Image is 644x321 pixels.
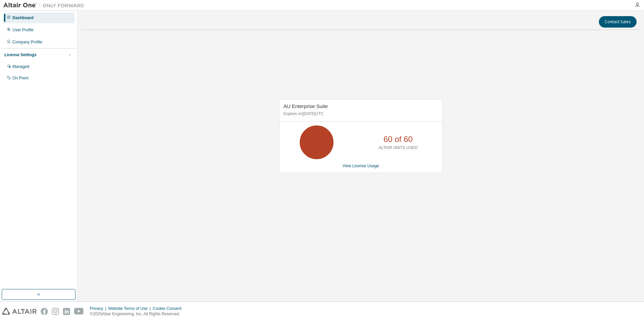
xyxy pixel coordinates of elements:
[12,75,29,81] div: On Prem
[343,164,379,168] a: View License Usage
[12,27,34,33] div: User Profile
[284,103,328,109] span: AU Enterprise Suite
[12,39,42,45] div: Company Profile
[284,111,437,117] p: Expires on [DATE] UTC
[52,308,59,315] img: instagram.svg
[12,15,34,21] div: Dashboard
[379,145,418,151] p: ALTAIR UNITS USED
[108,306,153,311] div: Website Terms of Use
[90,306,108,311] div: Privacy
[12,64,29,69] div: Managed
[3,2,88,9] img: Altair One
[2,308,37,315] img: altair_logo.svg
[90,311,186,317] p: © 2025 Altair Engineering, Inc. All Rights Reserved.
[153,306,185,311] div: Cookie Consent
[383,134,413,145] p: 60 of 60
[41,308,48,315] img: facebook.svg
[4,52,36,58] div: License Settings
[74,308,84,315] img: youtube.svg
[599,16,637,28] button: Contact Sales
[63,308,70,315] img: linkedin.svg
